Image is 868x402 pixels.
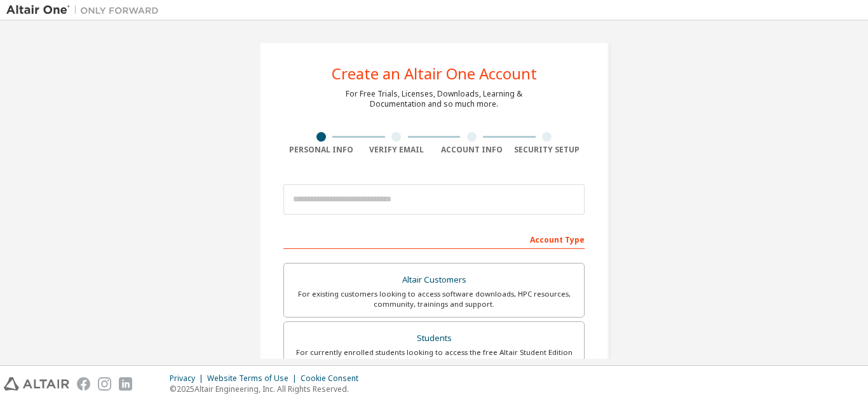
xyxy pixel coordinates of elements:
[434,145,510,155] div: Account Info
[170,373,207,384] div: Privacy
[292,330,576,347] div: Students
[346,89,522,109] div: For Free Trials, Licenses, Downloads, Learning & Documentation and so much more.
[292,289,576,309] div: For existing customers looking to access software downloads, HPC resources, community, trainings ...
[4,377,69,391] img: altair_logo.svg
[292,271,576,289] div: Altair Customers
[170,384,366,394] p: © 2025 Altair Engineering, Inc. All Rights Reserved.
[207,373,301,384] div: Website Terms of Use
[510,145,585,155] div: Security Setup
[292,347,576,368] div: For currently enrolled students looking to access the free Altair Student Edition bundle and all ...
[332,66,537,81] div: Create an Altair One Account
[283,145,359,155] div: Personal Info
[119,377,132,391] img: linkedin.svg
[301,373,366,384] div: Cookie Consent
[98,377,111,391] img: instagram.svg
[6,4,165,17] img: Altair One
[283,229,585,249] div: Account Type
[359,145,435,155] div: Verify Email
[77,377,90,391] img: facebook.svg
